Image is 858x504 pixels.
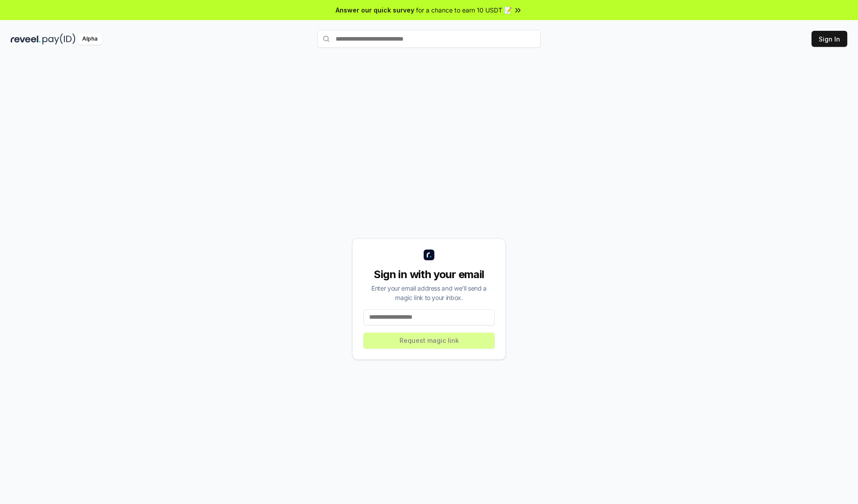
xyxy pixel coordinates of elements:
button: Sign In [812,31,847,47]
img: pay_id [42,33,76,45]
img: reveel_dark [11,33,41,45]
span: Answer our quick survey [336,5,414,15]
div: Alpha [77,33,102,45]
div: Enter your email address and we’ll send a magic link to your inbox. [363,283,495,302]
span: for a chance to earn 10 USDT 📝 [416,5,512,15]
div: Sign in with your email [363,267,495,282]
img: logo_small [424,250,434,260]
